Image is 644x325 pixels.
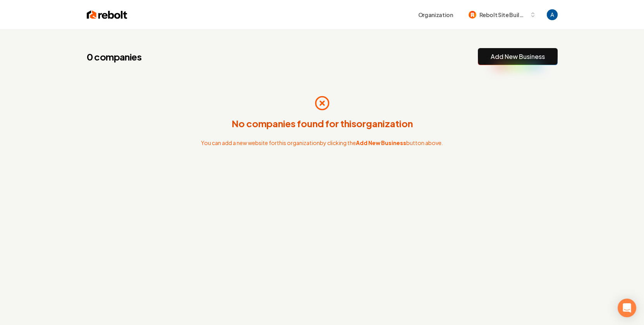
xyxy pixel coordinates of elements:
strong: Add New Business [356,139,406,146]
a: Add New Business [491,52,545,61]
p: You can add a new website for this organization by clicking the button above. [201,139,443,147]
button: Organization [414,8,458,22]
img: Andrew Magana [547,9,558,20]
button: Add New Business [478,48,558,65]
button: Open user button [547,9,558,20]
span: Rebolt Site Builder [479,11,527,19]
p: No companies found for this organization [232,117,413,130]
img: Rebolt Site Builder [469,11,476,19]
h1: 0 companies [87,50,161,63]
img: Rebolt Logo [87,9,127,20]
div: Open Intercom Messenger [618,299,636,317]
